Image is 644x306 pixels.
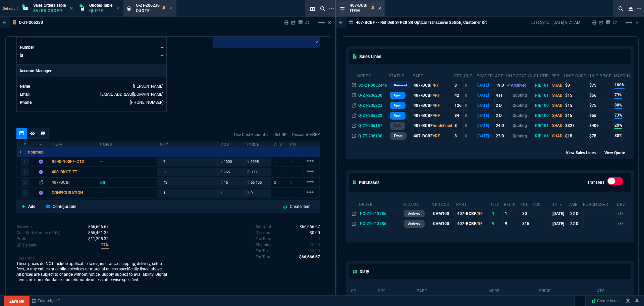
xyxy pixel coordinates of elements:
p: Add [28,204,36,210]
nx-icon: Open In Opposite Panel [352,113,356,118]
span: 0 [290,180,292,185]
nx-icon: Open New Tab [329,5,334,12]
td: 0 [464,90,476,100]
p: undefined [256,242,272,248]
p: Cost With Burden (5.5%) [16,230,60,236]
nx-icon: Open In Opposite Panel [352,221,356,226]
th: Vendor [432,199,456,209]
th: go [351,286,377,295]
nx-icon: Close Workbench [626,5,635,13]
span: PO-ZT-013786 [360,211,386,216]
th: age [495,71,505,80]
span: Default [3,6,18,11]
span: 0 [310,243,320,247]
a: Set GP [275,132,287,138]
span: -- [274,190,277,195]
td: 407-BCBF [412,80,453,90]
div: 407-BCBF [52,180,94,185]
p: draft [394,123,401,128]
nx-icon: Open In Opposite Panel [39,180,43,185]
td: CAM100 [432,219,456,229]
span: With Burden (5.5%) [101,242,109,249]
a: Create Item [588,296,621,306]
span: Q-ZT-206230 [136,3,160,8]
td: SHAD [551,90,564,100]
nx-icon: Open In Opposite Panel [352,93,356,98]
span: 80% [614,102,622,109]
div: $15 [565,113,587,119]
p: undefined [256,230,272,236]
td: 0 [464,80,476,90]
nx-icon: Open In Opposite Panel [352,123,356,128]
td: 0 [464,131,476,141]
td: 9 [503,219,521,229]
td: [DATE] [551,209,569,219]
th: msrp [488,286,538,295]
nx-icon: Open In Opposite Panel [352,103,356,108]
td: $56 [588,90,613,100]
p: open [394,113,401,118]
th: Part [412,71,453,80]
span: 73% [614,112,622,119]
nx-icon: Item not found in Business Central. The quote is still valid. [39,159,43,164]
div: Item [49,142,97,147]
p: archived [408,221,420,226]
p: nogroup [28,149,44,155]
td: $75 [588,80,613,90]
h5: Purchases [353,179,380,186]
nx-icon: Back to Table [339,20,343,25]
nx-icon: Split Panels [308,5,318,13]
p: Quoting [507,133,533,139]
nx-icon: Open In Opposite Panel [352,83,356,88]
td: [DATE] [476,80,495,90]
p: spec.value [293,224,320,230]
a: msbcCompanyName [30,298,62,304]
th: Unit Price [588,71,613,80]
th: Age [569,199,583,209]
td: RIB101 [534,131,551,141]
p: [DATE] 9:21 AM [552,20,580,25]
span: 80% [614,133,622,139]
td: RIB101 [534,121,551,131]
a: Hide Workbench [328,20,331,25]
nx-icon: Close Tab [169,6,172,11]
div: price [245,142,271,147]
span: 100% [614,82,625,89]
p: Quoting [507,123,533,129]
td: $409 [588,121,613,131]
h5: Disty [353,268,369,275]
td: Q-ZT-206222 [357,111,388,121]
span: 66666.67 [300,224,320,229]
p: Q-ZT-206230 [19,20,43,25]
nx-icon: Open In Opposite Panel [352,211,356,216]
p: Revenue [16,224,32,230]
td: 84 [453,111,464,121]
td: Q-ZT-206130 [357,131,388,141]
p: 407-BCBF -- Ref Dell SFP28 SR Optical Transceiver 25GbE, Customer Kit [356,20,487,25]
nx-icon: Search [318,5,328,13]
tr: undefined [19,52,164,59]
p: errors [394,133,402,139]
p: undefined [256,236,271,242]
span: $ [220,180,222,185]
td: Q-ZT-206230 [357,90,388,100]
p: Quoting [507,102,533,108]
mat-icon: Example home icon [306,178,314,186]
td: 407-BCBF [412,131,453,141]
span: 0 [310,249,320,253]
span: $ [220,159,222,164]
th: part [416,286,488,295]
p: spec.value [311,236,320,242]
div: Transfers [607,177,623,188]
span: Sales Orders Table [33,3,66,8]
td: SHAD [551,80,564,90]
span: 73% [614,92,622,99]
p: Sales Order [33,8,66,13]
p: These prices do NOT include applicable taxes, insurance, shipping, delivery, setup fees, or any c... [16,261,168,282]
td: 42 [453,90,464,100]
label: Transfers [587,180,604,185]
p: Last Sync: [531,20,552,25]
abbr: Outstanding (To Ship) [464,74,474,78]
th: Purchaser [583,199,616,209]
td: Q-ZT-206137 [357,121,388,131]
